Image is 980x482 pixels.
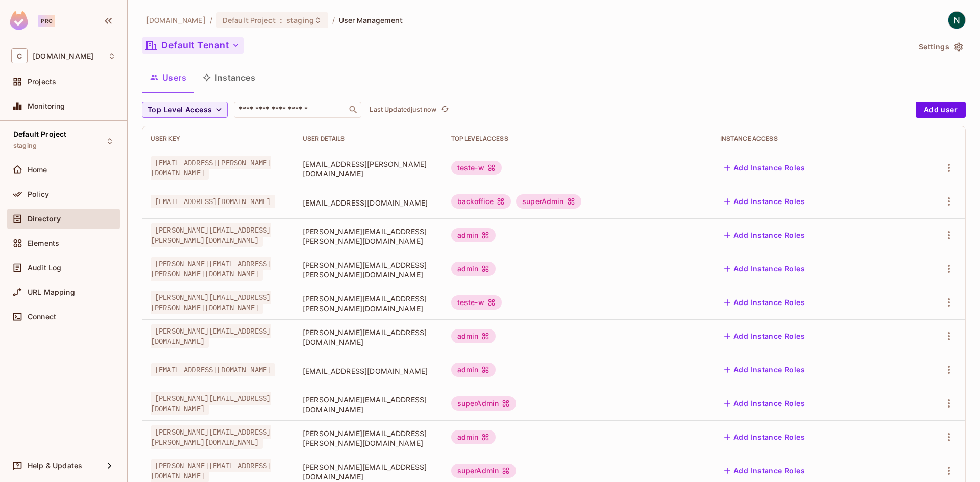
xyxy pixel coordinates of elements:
[146,15,206,25] span: the active workspace
[451,161,502,175] div: teste-w
[915,39,966,55] button: Settings
[303,260,435,280] span: [PERSON_NAME][EMAIL_ADDRESS][PERSON_NAME][DOMAIN_NAME]
[303,198,435,208] span: [EMAIL_ADDRESS][DOMAIN_NAME]
[332,15,335,25] li: /
[303,462,435,481] span: [PERSON_NAME][EMAIL_ADDRESS][DOMAIN_NAME]
[303,395,435,414] span: [PERSON_NAME][EMAIL_ADDRESS][DOMAIN_NAME]
[303,159,435,179] span: [EMAIL_ADDRESS][PERSON_NAME][DOMAIN_NAME]
[451,228,496,242] div: admin
[142,37,244,54] button: Default Tenant
[223,15,276,25] span: Default Project
[916,102,966,118] button: Add user
[28,313,56,321] span: Connect
[720,362,809,378] button: Add Instance Roles
[28,78,56,86] span: Projects
[451,194,511,209] div: backoffice
[436,104,451,116] span: Click to refresh data
[151,195,275,208] span: [EMAIL_ADDRESS][DOMAIN_NAME]
[28,239,59,247] span: Elements
[451,464,517,478] div: superAdmin
[720,193,809,210] button: Add Instance Roles
[28,215,61,223] span: Directory
[10,11,28,30] img: SReyMgAAAABJRU5ErkJggg==
[720,227,809,243] button: Add Instance Roles
[720,261,809,277] button: Add Instance Roles
[28,166,47,174] span: Home
[286,15,314,25] span: staging
[194,65,263,90] button: Instances
[28,190,49,198] span: Policy
[11,48,28,63] span: C
[279,16,283,24] span: :
[33,52,93,60] span: Workspace: casadosventos.com.br
[38,15,55,27] div: Pro
[28,462,82,470] span: Help & Updates
[720,328,809,344] button: Add Instance Roles
[151,324,271,348] span: [PERSON_NAME][EMAIL_ADDRESS][DOMAIN_NAME]
[151,291,271,314] span: [PERSON_NAME][EMAIL_ADDRESS][PERSON_NAME][DOMAIN_NAME]
[948,12,965,29] img: Nuno Paula
[28,102,65,110] span: Monitoring
[720,294,809,311] button: Add Instance Roles
[28,288,75,296] span: URL Mapping
[13,130,66,138] span: Default Project
[303,366,435,376] span: [EMAIL_ADDRESS][DOMAIN_NAME]
[451,135,704,143] div: Top Level Access
[303,428,435,448] span: [PERSON_NAME][EMAIL_ADDRESS][PERSON_NAME][DOMAIN_NAME]
[148,104,212,116] span: Top Level Access
[151,363,275,376] span: [EMAIL_ADDRESS][DOMAIN_NAME]
[516,194,581,209] div: superAdmin
[151,257,271,281] span: [PERSON_NAME][EMAIL_ADDRESS][PERSON_NAME][DOMAIN_NAME]
[151,223,271,247] span: [PERSON_NAME][EMAIL_ADDRESS][PERSON_NAME][DOMAIN_NAME]
[28,264,61,272] span: Audit Log
[303,327,435,347] span: [PERSON_NAME][EMAIL_ADDRESS][DOMAIN_NAME]
[142,102,228,118] button: Top Level Access
[451,295,502,310] div: teste-w
[720,463,809,479] button: Add Instance Roles
[720,160,809,176] button: Add Instance Roles
[142,65,194,90] button: Users
[151,425,271,449] span: [PERSON_NAME][EMAIL_ADDRESS][PERSON_NAME][DOMAIN_NAME]
[451,430,496,444] div: admin
[339,15,403,25] span: User Management
[720,135,897,143] div: Instance Access
[151,135,286,143] div: User Key
[451,262,496,276] div: admin
[151,156,271,180] span: [EMAIL_ADDRESS][PERSON_NAME][DOMAIN_NAME]
[13,142,37,150] span: staging
[303,226,435,246] span: [PERSON_NAME][EMAIL_ADDRESS][PERSON_NAME][DOMAIN_NAME]
[451,363,496,377] div: admin
[303,135,435,143] div: User Details
[370,106,436,114] p: Last Updated just now
[451,329,496,343] div: admin
[720,429,809,445] button: Add Instance Roles
[151,392,271,415] span: [PERSON_NAME][EMAIL_ADDRESS][DOMAIN_NAME]
[451,396,517,411] div: superAdmin
[210,15,212,25] li: /
[720,395,809,412] button: Add Instance Roles
[303,294,435,313] span: [PERSON_NAME][EMAIL_ADDRESS][PERSON_NAME][DOMAIN_NAME]
[438,104,451,116] button: refresh
[440,105,449,115] span: refresh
